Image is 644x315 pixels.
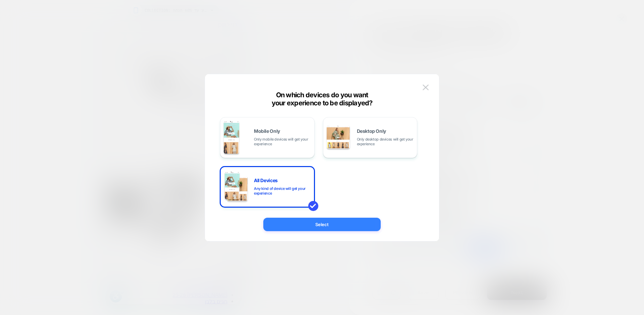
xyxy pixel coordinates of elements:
[263,218,381,231] button: Select
[97,277,119,283] a: חגים בלבן
[2,269,17,283] button: סרגל נגישות
[64,270,119,277] a: [PERSON_NAME] 25-26
[272,91,373,107] span: On which devices do you want your experience to be displayed?
[357,129,386,134] span: Desktop Only
[102,80,133,86] span: Cala Fashion
[423,85,429,90] img: close
[357,137,414,146] span: Only desktop devices will get your experience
